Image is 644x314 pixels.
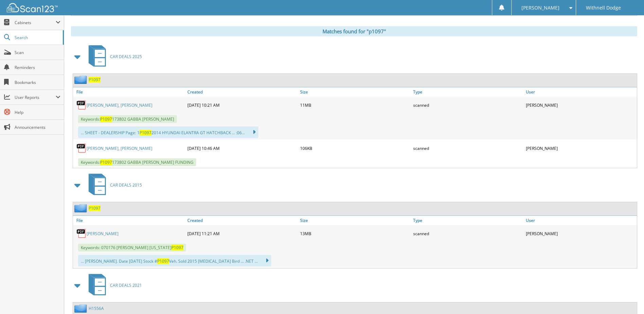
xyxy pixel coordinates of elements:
span: User Reports [15,94,56,100]
span: Keywords: 173802 GABBA [PERSON_NAME] [78,115,177,123]
span: P1097 [171,245,183,250]
a: CAR DEALS 2015 [85,172,142,198]
img: PDF.png [76,143,87,153]
span: Keywords: 070176 [PERSON_NAME] [US_STATE] [78,244,186,251]
a: [PERSON_NAME], [PERSON_NAME] [87,102,152,108]
div: scanned [411,227,524,240]
div: Matches found for "p1097" [71,26,637,36]
div: [PERSON_NAME] [524,227,637,240]
span: Announcements [15,124,60,130]
iframe: Chat Widget [610,281,644,314]
span: Withnell Dodge [586,6,621,10]
div: scanned [411,141,524,155]
img: folder2.png [74,75,89,84]
a: H1556A [89,306,104,311]
div: ... [PERSON_NAME]. Date [DATE] Stock # Veh. Sold 2015 [MEDICAL_DATA] Bird ... .NET ... [78,255,271,266]
a: User [524,87,637,97]
span: P1097 [100,116,112,122]
span: CAR DEALS 2025 [110,54,142,59]
a: CAR DEALS 2021 [85,272,142,299]
a: [PERSON_NAME] [87,231,118,237]
span: Bookmarks [15,80,60,85]
div: scanned [411,98,524,112]
div: 13MB [298,227,411,240]
a: File [73,216,186,225]
img: scan123-logo-white.svg [7,3,58,12]
div: [DATE] 10:21 AM [186,98,298,112]
span: Reminders [15,65,60,70]
span: CAR DEALS 2021 [110,282,142,288]
a: CAR DEALS 2025 [85,43,142,70]
a: P1097 [89,205,100,211]
a: P1097 [89,77,100,83]
a: [PERSON_NAME], [PERSON_NAME] [87,145,152,151]
div: [PERSON_NAME] [524,141,637,155]
a: Type [411,87,524,97]
span: Search [15,35,59,40]
div: [PERSON_NAME] [524,98,637,112]
div: 106KB [298,141,411,155]
a: Type [411,216,524,225]
span: Scan [15,50,60,55]
img: folder2.png [74,304,89,313]
a: User [524,216,637,225]
span: P1097 [140,130,151,136]
span: P1097 [100,159,112,165]
a: Size [298,216,411,225]
span: Keywords: 173802 GABBA [PERSON_NAME] FUNDING [78,158,196,166]
div: [DATE] 10:46 AM [186,141,298,155]
img: PDF.png [76,100,87,110]
div: [DATE] 11:21 AM [186,227,298,240]
a: Created [186,87,298,97]
a: File [73,87,186,97]
span: [PERSON_NAME] [521,6,559,10]
span: P1097 [157,258,169,264]
span: CAR DEALS 2015 [110,182,142,188]
div: 11MB [298,98,411,112]
img: folder2.png [74,204,89,212]
span: Cabinets [15,20,56,25]
a: Size [298,87,411,97]
img: PDF.png [76,228,87,239]
a: Created [186,216,298,225]
div: ... SHEET - DEALERSHIP Page: 1 2014 HYUNDAI ELANTRA GT HATCHBACK ... :06... [78,126,258,138]
span: Help [15,109,60,115]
